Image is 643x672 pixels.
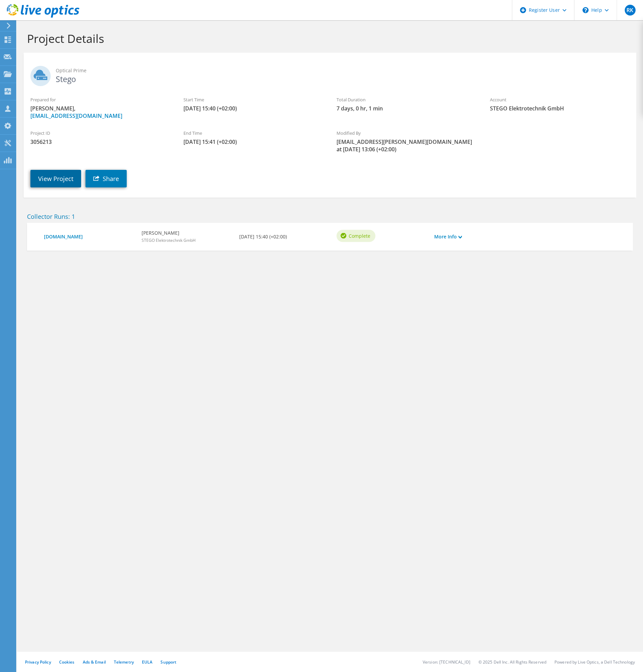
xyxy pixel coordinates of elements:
a: Share [85,170,127,187]
span: Complete [349,232,370,239]
span: STEGO Elektrotechnik GmbH [490,105,629,112]
span: [DATE] 15:40 (+02:00) [183,105,323,112]
li: Powered by Live Optics, a Dell Technology [554,659,635,665]
label: Start Time [183,96,323,103]
svg: \n [583,7,589,13]
span: 3056213 [30,138,170,146]
span: RK [625,5,636,16]
a: EULA [142,659,152,665]
label: Project ID [30,130,170,136]
h1: Project Details [27,31,629,46]
a: Privacy Policy [25,659,51,665]
label: Total Duration [337,96,476,103]
label: Prepared for [30,96,170,103]
span: [PERSON_NAME], [30,105,170,120]
li: Version: [TECHNICAL_ID] [423,659,470,665]
h2: Collector Runs: 1 [27,213,633,220]
a: Cookies [59,659,75,665]
b: [PERSON_NAME] [142,229,196,237]
span: STEGO Elektrotechnik GmbH [142,237,196,243]
a: [DOMAIN_NAME] [44,233,135,240]
h2: Stego [30,66,629,83]
a: Telemetry [114,659,134,665]
span: [DATE] 15:41 (+02:00) [183,138,323,146]
label: Modified By [337,130,476,136]
label: End Time [183,130,323,136]
li: © 2025 Dell Inc. All Rights Reserved [478,659,546,665]
a: View Project [30,170,81,187]
span: [EMAIL_ADDRESS][PERSON_NAME][DOMAIN_NAME] at [DATE] 13:06 (+02:00) [337,138,476,153]
span: Optical Prime [56,67,629,74]
a: Ads & Email [83,659,106,665]
a: More Info [434,233,462,240]
span: 7 days, 0 hr, 1 min [337,105,476,112]
label: Account [490,96,629,103]
a: [EMAIL_ADDRESS][DOMAIN_NAME] [30,112,122,120]
a: Support [160,659,176,665]
b: [DATE] 15:40 (+02:00) [239,233,287,240]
